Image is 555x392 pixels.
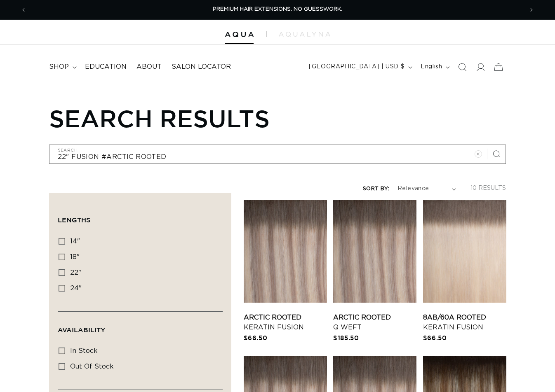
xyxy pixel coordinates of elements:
span: In stock [70,348,98,354]
button: Next announcement [522,2,541,18]
summary: Availability (0 selected) [58,312,223,341]
button: Previous announcement [14,2,33,18]
span: 24" [70,285,82,292]
summary: Lengths (0 selected) [58,202,223,231]
span: Lengths [58,216,90,224]
span: Education [85,63,127,71]
span: About [136,63,162,71]
button: Clear search term [469,145,487,163]
span: PREMIUM HAIR EXTENSIONS. NO GUESSWORK. [213,7,342,12]
h1: Search results [49,104,506,132]
span: 18" [70,254,80,260]
a: About [132,58,167,76]
span: [GEOGRAPHIC_DATA] | USD $ [309,63,404,71]
span: 10 results [470,185,506,191]
span: Out of stock [70,363,114,370]
label: Sort by: [363,186,389,191]
a: Arctic Rooted Keratin Fusion [244,313,327,332]
span: 22" [70,269,81,276]
button: [GEOGRAPHIC_DATA] | USD $ [304,59,416,75]
span: Salon Locator [172,63,231,71]
summary: shop [44,58,80,76]
a: Arctic Rooted Q Weft [333,313,416,332]
input: Search [49,145,506,163]
span: English [421,63,442,71]
a: 8AB/60A Rooted Keratin Fusion [423,313,506,332]
button: Search [487,145,506,163]
summary: Search [453,58,471,76]
span: 14" [70,238,80,245]
a: Salon Locator [167,58,236,76]
img: Aqua Hair Extensions [225,32,254,37]
span: Availability [58,326,105,334]
img: aqualyna.com [279,32,330,37]
span: shop [49,63,69,71]
a: Education [80,58,132,76]
button: English [416,59,453,75]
